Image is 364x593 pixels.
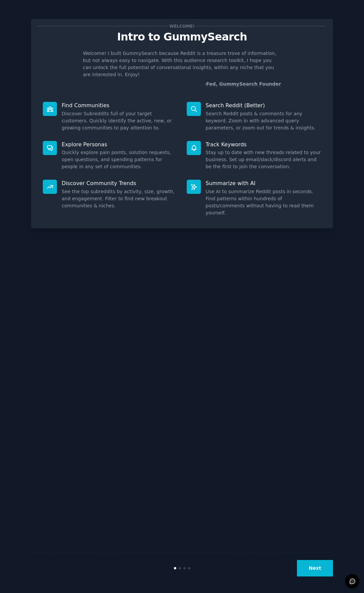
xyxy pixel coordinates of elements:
[206,180,321,187] p: Summarize with AI
[62,149,177,170] dd: Quickly explore pain points, solution requests, open questions, and spending patterns for people ...
[206,141,321,148] p: Track Keywords
[206,149,321,170] dd: Stay up to date with new threads related to your business. Set up email/slack/discord alerts and ...
[297,560,333,576] button: Next
[206,188,321,216] dd: Use AI to summarize Reddit posts in seconds. Find patterns within hundreds of posts/comments with...
[168,23,196,30] span: Welcome!
[206,110,321,131] dd: Search Reddit posts & comments for any keyword. Zoom in with advanced query parameters, or zoom o...
[62,110,177,131] dd: Discover Subreddits full of your target customers. Quickly identify the active, new, or growing c...
[62,188,177,209] dd: See the top subreddits by activity, size, growth, and engagement. Filter to find new breakout com...
[83,50,281,78] p: Welcome! I built GummySearch because Reddit is a treasure trove of information, but not always ea...
[204,81,281,88] div: -
[62,180,177,187] p: Discover Community Trends
[38,31,326,43] p: Intro to GummySearch
[206,81,281,87] a: Fed, GummySearch Founder
[62,102,177,109] p: Find Communities
[206,102,321,109] p: Search Reddit (Better)
[62,141,177,148] p: Explore Personas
